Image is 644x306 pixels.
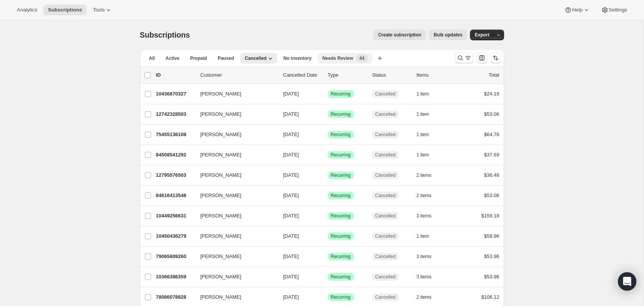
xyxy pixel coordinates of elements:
[417,71,455,79] div: Items
[331,213,351,219] span: Recurring
[484,132,499,137] span: $64.76
[596,5,632,15] button: Settings
[283,213,299,219] span: [DATE]
[200,131,242,138] span: [PERSON_NAME]
[156,211,499,221] div: 10449256631[PERSON_NAME][DATE]SuccessRecurringCancelled3 items$159.18
[156,171,194,179] p: 12795576503
[417,111,429,117] span: 1 item
[200,253,242,260] span: [PERSON_NAME]
[196,108,273,120] button: [PERSON_NAME]
[484,192,499,198] span: $53.06
[455,53,473,63] button: Search and filter results
[196,271,273,283] button: [PERSON_NAME]
[196,250,273,263] button: [PERSON_NAME]
[375,233,396,239] span: Cancelled
[43,5,87,15] button: Subscriptions
[375,274,396,280] span: Cancelled
[156,110,194,118] p: 12742328503
[156,109,499,120] div: 12742328503[PERSON_NAME][DATE]SuccessRecurringCancelled1 item$53.06
[200,71,277,79] p: Customer
[359,55,364,61] span: 44
[375,172,396,178] span: Cancelled
[331,233,351,239] span: Recurring
[17,7,37,13] span: Analytics
[417,152,429,158] span: 1 item
[484,91,499,97] span: $24.19
[375,192,396,199] span: Cancelled
[375,91,396,97] span: Cancelled
[331,91,351,97] span: Recurring
[48,7,82,13] span: Subscriptions
[283,55,311,61] span: No inventory
[417,271,440,282] button: 3 items
[331,152,351,158] span: Recurring
[417,91,429,97] span: 1 item
[417,190,440,201] button: 2 items
[331,192,351,199] span: Recurring
[196,149,273,161] button: [PERSON_NAME]
[417,109,438,120] button: 1 item
[166,55,179,61] span: Active
[484,111,499,117] span: $53.06
[156,129,499,140] div: 75455136108[PERSON_NAME][DATE]SuccessRecurringCancelled1 item$64.76
[375,253,396,260] span: Cancelled
[156,90,194,98] p: 10436870327
[328,71,366,79] div: Type
[156,293,194,301] p: 78086078828
[417,213,432,219] span: 3 items
[417,172,432,178] span: 2 items
[417,150,438,160] button: 1 item
[417,211,440,221] button: 3 items
[375,294,396,300] span: Cancelled
[93,7,105,13] span: Tools
[484,253,499,259] span: $53.96
[156,271,499,282] div: 10366386359[PERSON_NAME][DATE]SuccessRecurringCancelled3 items$53.96
[283,172,299,178] span: [DATE]
[156,251,499,262] div: 79065809260[PERSON_NAME][DATE]SuccessRecurringCancelled3 items$53.96
[484,233,499,239] span: $58.96
[156,231,499,242] div: 10450436279[PERSON_NAME][DATE]SuccessRecurringCancelled1 item$58.96
[484,152,499,158] span: $37.69
[283,111,299,117] span: [DATE]
[88,5,117,15] button: Tools
[322,55,353,61] span: Needs Review
[283,192,299,198] span: [DATE]
[373,30,426,40] button: Create subscription
[434,32,462,38] span: Bulk updates
[156,71,499,79] div: IDCustomerCancelled DateTypeStatusItemsTotal
[283,253,299,259] span: [DATE]
[156,170,499,181] div: 12795576503[PERSON_NAME][DATE]SuccessRecurringCancelled2 items$36.48
[375,213,396,219] span: Cancelled
[196,88,273,100] button: [PERSON_NAME]
[200,90,242,98] span: [PERSON_NAME]
[156,89,499,99] div: 10436870327[PERSON_NAME][DATE]SuccessRecurringCancelled1 item$24.19
[417,292,440,303] button: 2 items
[149,55,155,61] span: All
[417,129,438,140] button: 1 item
[417,251,440,262] button: 3 items
[200,110,242,118] span: [PERSON_NAME]
[196,169,273,181] button: [PERSON_NAME]
[470,30,494,40] button: Export
[140,31,190,39] span: Subscriptions
[200,212,242,220] span: [PERSON_NAME]
[378,32,421,38] span: Create subscription
[200,232,242,240] span: [PERSON_NAME]
[156,131,194,138] p: 75455136108
[375,111,396,117] span: Cancelled
[560,5,595,15] button: Help
[156,232,194,240] p: 10450436279
[417,253,432,260] span: 3 items
[283,91,299,97] span: [DATE]
[417,132,429,138] span: 1 item
[417,294,432,300] span: 2 items
[481,213,499,219] span: $159.18
[375,132,396,138] span: Cancelled
[331,294,351,300] span: Recurring
[156,151,194,159] p: 84508541292
[331,172,351,178] span: Recurring
[331,253,351,260] span: Recurring
[156,273,194,281] p: 10366386359
[156,71,194,79] p: ID
[417,170,440,181] button: 2 items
